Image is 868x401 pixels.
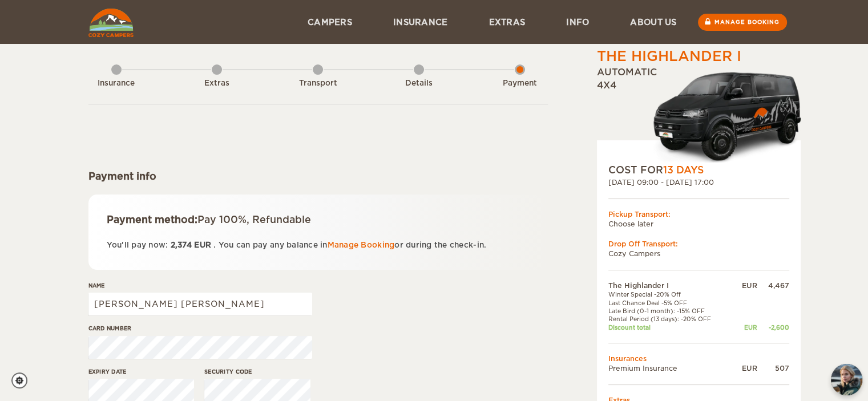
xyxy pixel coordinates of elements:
a: Manage booking [698,14,787,30]
div: Drop Off Transport: [608,239,789,249]
div: Insurance [85,78,148,89]
span: EUR [194,241,211,249]
span: 2,374 [171,241,192,249]
div: COST FOR [608,163,789,177]
a: Manage Booking [328,241,395,249]
label: Expiry date [88,367,195,376]
p: You'll pay now: . You can pay any balance in or during the check-in. [107,238,530,252]
td: Premium Insurance [608,363,732,373]
label: Card number [88,324,312,333]
div: Payment method: [107,213,530,226]
label: Name [88,281,312,290]
a: Cookie settings [11,372,35,388]
div: EUR [732,323,757,331]
div: Automatic 4x4 [597,66,801,163]
td: The Highlander I [608,281,732,290]
td: Discount total [608,323,732,331]
button: chat-button [831,364,862,395]
div: Details [387,78,450,89]
div: -2,600 [757,323,789,331]
div: EUR [732,363,757,373]
td: Cozy Campers [608,249,789,258]
td: Rental Period (13 days): -20% OFF [608,315,732,323]
div: Payment info [88,169,548,183]
td: Insurances [608,354,789,363]
img: Cozy Campers [88,9,134,37]
div: The Highlander I [597,47,741,66]
div: [DATE] 09:00 - [DATE] 17:00 [608,177,789,187]
td: Winter Special -20% Off [608,290,732,298]
div: Extras [185,78,248,89]
div: 507 [757,363,789,373]
td: Choose later [608,219,789,229]
label: Security code [204,367,310,376]
div: Pickup Transport: [608,209,789,219]
div: EUR [732,281,757,290]
span: 13 Days [663,164,704,176]
td: Last Chance Deal -5% OFF [608,299,732,307]
span: Pay 100%, Refundable [197,214,311,225]
div: 4,467 [757,281,789,290]
div: Payment [488,78,551,89]
div: Transport [286,78,349,89]
img: Freyja at Cozy Campers [831,364,862,395]
img: Cozy-3.png [643,70,801,163]
td: Late Bird (0-1 month): -15% OFF [608,307,732,315]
